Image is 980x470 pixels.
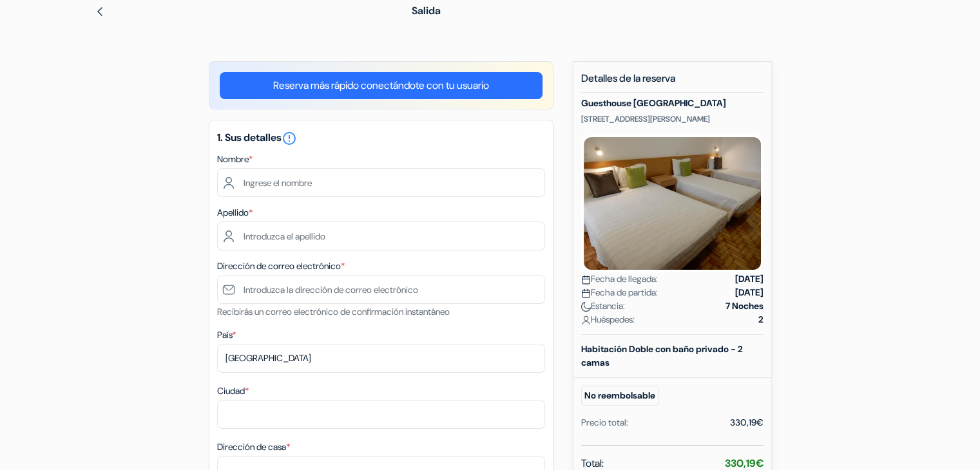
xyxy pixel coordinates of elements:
[217,206,253,220] label: Apellido
[217,275,545,304] input: Introduzca la dirección de correo electrónico
[581,72,764,93] h5: Detalles de la reserva
[217,168,545,197] input: Ingrese el nombre
[581,343,743,368] b: Habitación Doble con baño privado - 2 camas
[412,4,441,17] span: Salida
[217,440,290,454] label: Dirección de casa
[282,131,297,144] a: error_outline
[581,302,591,312] img: moon.svg
[217,306,450,317] small: Recibirás un correo electrónico de confirmación instantáneo
[217,131,545,146] h5: 1. Sus detalles
[581,299,625,313] span: Estancia:
[217,221,545,250] input: Introduzca el apellido
[758,313,764,326] strong: 2
[217,384,249,398] label: Ciudad
[217,153,253,166] label: Nombre
[581,313,635,326] span: Huéspedes:
[220,72,543,99] a: Reserva más rápido conectándote con tu usuario
[581,275,591,285] img: calendar.svg
[581,315,591,325] img: user_icon.svg
[725,456,764,470] strong: 330,19€
[581,416,628,429] div: Precio total:
[581,386,658,406] small: No reembolsable
[735,272,764,286] strong: [DATE]
[217,328,236,342] label: País
[581,114,764,124] p: [STREET_ADDRESS][PERSON_NAME]
[282,131,297,146] i: error_outline
[725,299,764,313] strong: 7 Noches
[730,416,764,429] div: 330,19€
[581,286,658,299] span: Fecha de partida:
[581,288,591,298] img: calendar.svg
[581,98,764,109] h5: Guesthouse [GEOGRAPHIC_DATA]
[735,286,764,299] strong: [DATE]
[95,6,105,17] img: left_arrow.svg
[217,259,345,273] label: Dirección de correo electrónico
[581,272,658,286] span: Fecha de llegada:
